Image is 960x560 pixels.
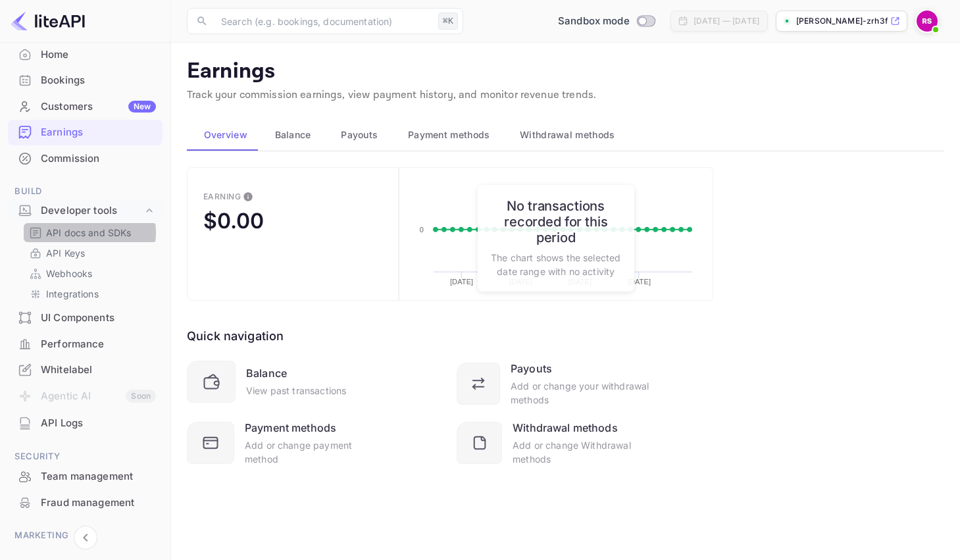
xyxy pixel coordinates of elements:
[203,191,241,201] div: Earning
[408,127,490,143] span: Payment methods
[204,127,247,143] span: Overview
[8,357,163,383] div: Whitelabel
[341,127,378,143] span: Payouts
[8,42,163,68] div: Home
[41,99,156,115] div: Customers
[29,246,152,260] a: API Keys
[8,528,163,543] span: Marketing
[796,15,888,27] p: [PERSON_NAME]-zrh3f.nuitee...
[8,146,163,170] a: Commission
[29,287,152,301] a: Integrations
[8,490,163,516] div: Fraud management
[8,42,163,66] a: Home
[46,287,99,301] p: Integrations
[203,208,264,234] div: $0.00
[520,127,615,143] span: Withdrawal methods
[8,305,163,330] a: UI Components
[46,267,92,280] p: Webhooks
[41,496,156,511] div: Fraud management
[24,284,157,303] div: Integrations
[8,357,163,382] a: Whitelabel
[438,13,458,30] div: ⌘K
[8,332,163,356] a: Performance
[491,251,621,278] p: The chart shows the selected date range with no activity
[41,311,156,326] div: UI Components
[46,246,85,260] p: API Keys
[41,337,156,352] div: Performance
[41,47,156,63] div: Home
[8,146,163,172] div: Commission
[41,125,156,140] div: Earnings
[511,361,552,376] div: Payouts
[245,438,380,466] div: Add or change payment method
[553,14,660,29] div: Switch to Production mode
[41,73,156,88] div: Bookings
[41,203,143,218] div: Developer tools
[24,223,157,242] div: API docs and SDKs
[246,365,287,381] div: Balance
[419,226,423,234] text: 0
[245,420,336,436] div: Payment methods
[29,267,152,280] a: Webhooks
[8,120,163,144] a: Earnings
[513,438,650,466] div: Add or change Withdrawal methods
[8,411,163,435] a: API Logs
[213,8,433,34] input: Search (e.g. bookings, documentation)
[41,151,156,166] div: Commission
[8,94,163,120] div: CustomersNew
[8,464,163,490] div: Team management
[74,526,97,549] button: Collapse navigation
[24,264,157,283] div: Webhooks
[46,226,132,240] p: API docs and SDKs
[491,198,621,245] h6: No transactions recorded for this period
[187,59,944,85] p: Earnings
[694,15,759,27] div: [DATE] — [DATE]
[513,420,618,436] div: Withdrawal methods
[628,278,651,286] text: [DATE]
[917,11,938,32] img: Raul Sosa
[8,94,163,118] a: CustomersNew
[8,305,163,331] div: UI Components
[8,184,163,199] span: Build
[8,332,163,357] div: Performance
[187,88,944,103] p: Track your commission earnings, view payment history, and monitor revenue trends.
[8,411,163,436] div: API Logs
[275,127,311,143] span: Balance
[128,101,156,113] div: New
[8,68,163,93] div: Bookings
[511,379,650,407] div: Add or change your withdrawal methods
[238,186,259,207] button: This is the amount of confirmed commission that will be paid to you on the next scheduled deposit
[187,167,399,301] button: EarningThis is the amount of confirmed commission that will be paid to you on the next scheduled ...
[558,14,630,29] span: Sandbox mode
[41,363,156,378] div: Whitelabel
[8,199,163,222] div: Developer tools
[8,120,163,145] div: Earnings
[450,278,473,286] text: [DATE]
[41,416,156,431] div: API Logs
[11,11,85,32] img: LiteAPI logo
[41,469,156,484] div: Team management
[246,384,346,397] div: View past transactions
[8,464,163,488] a: Team management
[24,243,157,263] div: API Keys
[8,449,163,464] span: Security
[8,68,163,92] a: Bookings
[8,490,163,515] a: Fraud management
[187,327,284,345] div: Quick navigation
[29,226,152,240] a: API docs and SDKs
[187,119,944,151] div: scrollable auto tabs example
